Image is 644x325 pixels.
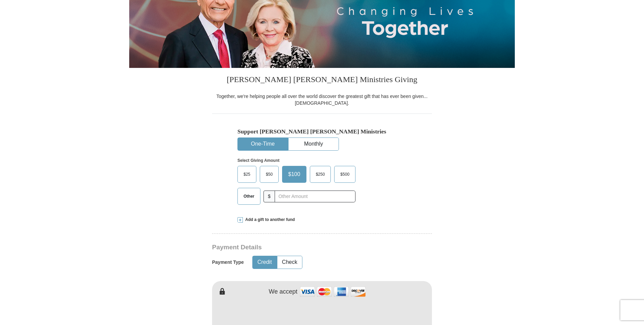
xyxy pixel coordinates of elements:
button: Check [277,256,302,269]
span: Other [240,191,258,201]
h3: Payment Details [212,244,385,251]
h3: [PERSON_NAME] [PERSON_NAME] Ministries Giving [212,68,432,93]
span: $100 [285,169,304,179]
strong: Select Giving Amount [237,158,279,163]
h5: Payment Type [212,259,244,265]
span: Add a gift to another fund [243,217,295,223]
img: credit cards accepted [299,284,367,299]
button: Monthly [289,138,339,150]
div: Together, we're helping people all over the world discover the greatest gift that has ever been g... [212,93,432,106]
span: $25 [240,169,254,179]
h4: We accept [269,288,298,296]
span: $50 [262,169,276,179]
span: $250 [313,169,328,179]
input: Other Amount [275,191,355,202]
button: One-Time [238,138,288,150]
button: Credit [253,256,277,269]
h5: Support [PERSON_NAME] [PERSON_NAME] Ministries [237,128,407,135]
span: $ [263,191,275,202]
span: $500 [337,169,353,179]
